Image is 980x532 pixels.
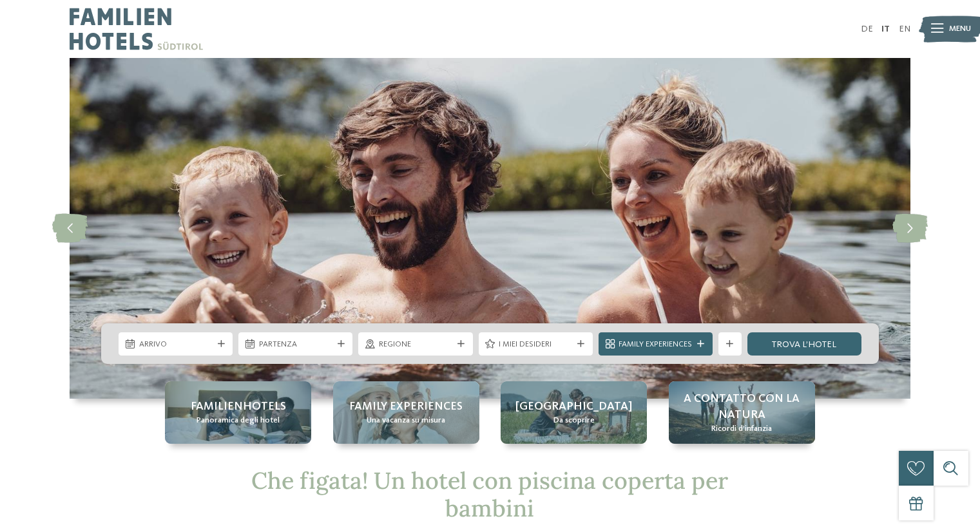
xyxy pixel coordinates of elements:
[197,415,280,426] span: Panoramica degli hotel
[747,332,861,356] a: trova l’hotel
[367,415,445,426] span: Una vacanza su misura
[680,391,803,423] span: A contatto con la natura
[861,24,873,33] a: DE
[553,415,595,426] span: Da scoprire
[949,23,971,35] span: Menu
[259,339,332,350] span: Partenza
[499,339,572,350] span: I miei desideri
[70,58,910,399] img: Cercate un hotel con piscina coperta per bambini in Alto Adige?
[165,381,311,443] a: Cercate un hotel con piscina coperta per bambini in Alto Adige? Familienhotels Panoramica degli h...
[379,339,452,350] span: Regione
[619,339,692,350] span: Family Experiences
[501,381,647,443] a: Cercate un hotel con piscina coperta per bambini in Alto Adige? [GEOGRAPHIC_DATA] Da scoprire
[669,381,815,443] a: Cercate un hotel con piscina coperta per bambini in Alto Adige? A contatto con la natura Ricordi ...
[251,466,728,523] span: Che figata! Un hotel con piscina coperta per bambini
[899,24,910,33] a: EN
[349,399,463,415] span: Family experiences
[711,423,772,435] span: Ricordi d’infanzia
[333,381,479,443] a: Cercate un hotel con piscina coperta per bambini in Alto Adige? Family experiences Una vacanza su...
[515,399,632,415] span: [GEOGRAPHIC_DATA]
[881,24,890,33] a: IT
[139,339,213,350] span: Arrivo
[191,399,286,415] span: Familienhotels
